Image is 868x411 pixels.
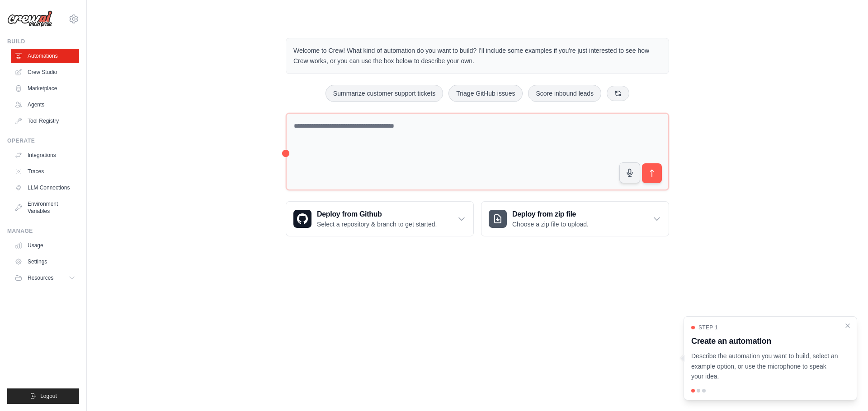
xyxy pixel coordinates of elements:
[11,81,79,96] a: Marketplace
[325,85,443,102] button: Summarize customer support tickets
[317,220,437,229] p: Select a repository & branch to get started.
[698,324,718,331] span: Step 1
[40,393,57,400] span: Logout
[11,254,79,269] a: Settings
[691,351,839,382] p: Describe the automation you want to build, select an example option, or use the microphone to spe...
[7,388,79,404] button: Logout
[11,114,79,128] a: Tool Registry
[293,46,661,66] p: Welcome to Crew! What kind of automation do you want to build? I'll include some examples if you'...
[11,65,79,79] a: Crew Studio
[11,197,79,218] a: Environment Variables
[7,10,52,28] img: Logo
[11,148,79,162] a: Integrations
[11,164,79,179] a: Traces
[7,38,79,45] div: Build
[11,271,79,285] button: Resources
[317,209,437,220] h3: Deploy from Github
[11,97,79,112] a: Agents
[28,274,53,282] span: Resources
[512,209,589,220] h3: Deploy from zip file
[691,335,839,347] h3: Create an automation
[512,220,589,229] p: Choose a zip file to upload.
[11,180,79,195] a: LLM Connections
[11,238,79,253] a: Usage
[448,85,523,102] button: Triage GitHub issues
[7,137,79,144] div: Operate
[11,49,79,63] a: Automations
[844,322,851,329] button: Close walkthrough
[7,227,79,235] div: Manage
[528,85,601,102] button: Score inbound leads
